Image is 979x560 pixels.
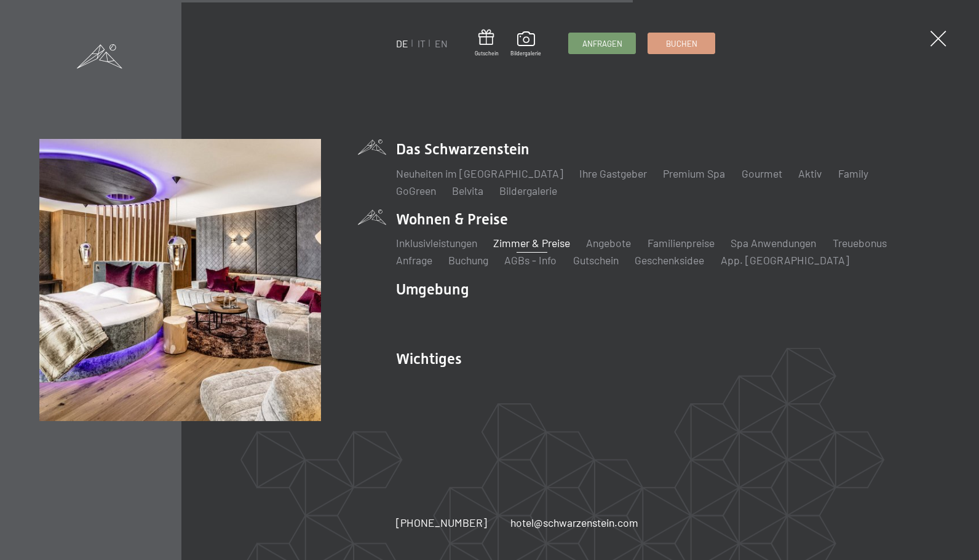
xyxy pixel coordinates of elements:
[499,184,557,197] a: Bildergalerie
[396,236,477,250] a: Inklusivleistungen
[396,167,563,180] a: Neuheiten im [GEOGRAPHIC_DATA]
[648,236,715,250] a: Familienpreise
[510,31,541,57] a: Bildergalerie
[396,184,436,197] a: GoGreen
[435,37,448,49] a: EN
[586,236,631,250] a: Angebote
[666,38,697,49] span: Buchen
[448,253,488,267] a: Buchung
[648,33,715,53] a: Buchen
[418,37,426,49] a: IT
[510,50,541,57] span: Bildergalerie
[475,50,499,57] span: Gutschein
[731,236,816,250] a: Spa Anwendungen
[833,236,887,250] a: Treuebonus
[493,236,570,250] a: Zimmer & Preise
[396,253,432,267] a: Anfrage
[579,167,647,180] a: Ihre Gastgeber
[635,253,704,267] a: Geschenksidee
[742,167,782,180] a: Gourmet
[396,515,487,530] a: [PHONE_NUMBER]
[504,253,557,267] a: AGBs - Info
[510,515,638,530] a: hotel@schwarzenstein.com
[569,33,635,53] a: Anfragen
[475,30,499,57] a: Gutschein
[396,516,487,529] span: [PHONE_NUMBER]
[721,253,849,267] a: App. [GEOGRAPHIC_DATA]
[838,167,868,180] a: Family
[452,184,483,197] a: Belvita
[396,37,408,49] a: DE
[663,167,725,180] a: Premium Spa
[582,38,622,49] span: Anfragen
[573,253,619,267] a: Gutschein
[798,167,822,180] a: Aktiv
